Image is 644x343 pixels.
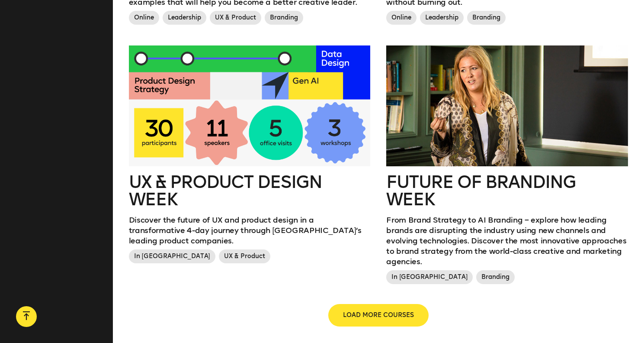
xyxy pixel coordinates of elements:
span: Branding [265,11,303,25]
span: Branding [467,11,506,25]
span: Online [386,11,417,25]
span: LOAD MORE COURSES [343,311,414,320]
span: Leadership [163,11,206,25]
h2: UX & Product Design Week [129,173,370,208]
span: Leadership [420,11,464,25]
span: In [GEOGRAPHIC_DATA] [386,270,473,284]
p: From Brand Strategy to AI Branding – explore how leading brands are disrupting the industry using... [386,215,628,267]
span: UX & Product [219,249,270,263]
span: Online [129,11,159,25]
h2: Future of branding week [386,173,628,208]
span: Branding [476,270,515,284]
p: Discover the future of UX and product design in a transformative 4-day journey through [GEOGRAPHI... [129,215,370,246]
button: LOAD MORE COURSES [329,305,428,326]
a: UX & Product Design WeekDiscover the future of UX and product design in a transformative 4-day jo... [129,45,370,267]
span: UX & Product [210,11,261,25]
span: In [GEOGRAPHIC_DATA] [129,249,215,263]
a: Future of branding weekFrom Brand Strategy to AI Branding – explore how leading brands are disrup... [386,45,628,288]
